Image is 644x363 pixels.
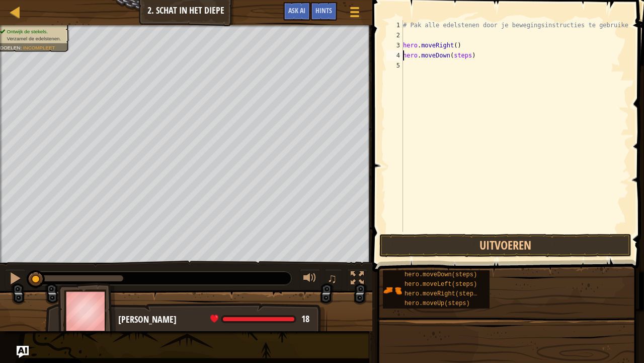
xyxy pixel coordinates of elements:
span: hero.moveLeft(steps) [405,281,477,288]
button: Schakel naar volledig scherm [347,269,367,290]
span: Verzamel de edelstenen. [7,36,61,41]
button: Geef spelmenu weer [342,2,367,26]
div: 2 [386,30,403,40]
span: : [20,45,23,50]
span: Ontwijk de stekels. [7,29,48,34]
span: ♫ [327,271,337,286]
span: Ask AI [288,6,305,15]
button: Volume aanpassen [300,269,320,290]
div: health: 18 / 18 [210,315,309,324]
span: hero.moveUp(steps) [405,300,470,307]
img: portrait.png [383,281,402,300]
span: hero.moveRight(steps) [405,290,480,297]
button: Ask AI [283,2,310,21]
button: Uitvoeren [379,234,631,257]
div: 1 [386,20,403,30]
span: hero.moveDown(steps) [405,271,477,278]
div: 3 [386,40,403,50]
button: ♫ [325,269,342,290]
div: 5 [386,60,403,71]
span: 18 [301,313,309,325]
button: Ctrl + P: Pause [5,269,25,290]
button: Ask AI [17,346,29,358]
img: thang_avatar_frame.png [58,283,116,339]
div: 4 [386,50,403,60]
span: Incompleet [23,45,55,50]
span: Hints [315,6,332,15]
div: [PERSON_NAME] [118,313,317,326]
